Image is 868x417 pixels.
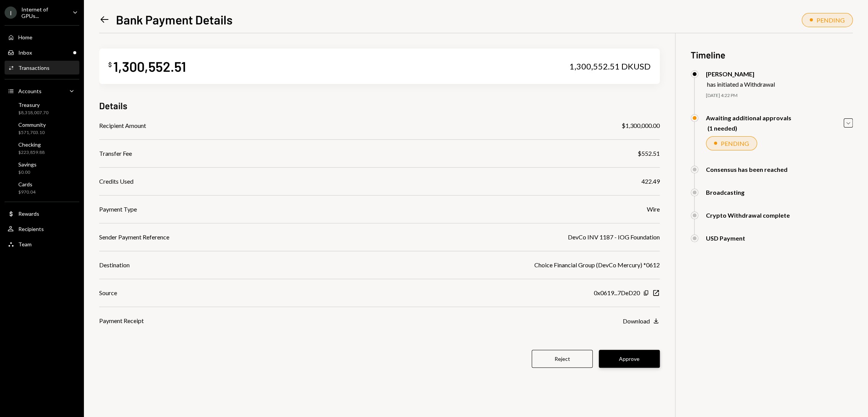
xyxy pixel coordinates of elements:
[5,6,17,19] div: I
[706,114,791,121] div: Awaiting additional approvals
[18,169,37,176] div: $0.00
[817,16,845,24] div: PENDING
[534,260,660,270] div: Choice Financial Group (DevCo Mercury) *0612
[18,161,37,168] div: Savings
[18,65,50,71] div: Transactions
[569,61,651,72] div: 1,300,552.51 DKUSD
[5,222,79,236] a: Recipients
[99,205,137,214] div: Payment Type
[706,212,790,219] div: Crypto Withdrawal complete
[5,99,79,118] a: Treasury$8,318,007.70
[18,226,44,232] div: Recipients
[99,260,130,270] div: Destination
[568,233,660,242] div: DevCo INV 1187 - IOG Foundation
[647,205,660,214] div: Wire
[18,181,35,187] div: Cards
[5,207,79,220] a: Rewards
[706,189,744,196] div: Broadcasting
[706,166,788,173] div: Consensus has been reached
[18,149,45,156] div: $223,859.88
[99,177,133,186] div: Credits Used
[5,237,79,251] a: Team
[622,121,660,130] div: $1,300,000.00
[623,317,650,325] div: Download
[18,88,42,94] div: Accounts
[706,70,775,78] div: [PERSON_NAME]
[99,149,132,158] div: Transfer Fee
[18,241,32,247] div: Team
[706,234,745,242] div: USD Payment
[707,124,791,132] div: (1 needed)
[706,92,853,99] div: [DATE] 4:22 PM
[5,30,79,44] a: Home
[623,317,660,325] button: Download
[5,61,79,74] a: Transactions
[5,159,79,177] a: Savings$0.00
[18,110,48,116] div: $8,318,007.70
[707,81,775,88] div: has initiated a Withdrawal
[532,350,593,368] button: Reject
[18,102,48,108] div: Treasury
[599,350,660,368] button: Approve
[116,12,233,27] h1: Bank Payment Details
[5,45,79,59] a: Inbox
[5,84,79,98] a: Accounts
[99,288,117,297] div: Source
[691,48,853,61] h3: Timeline
[113,58,186,75] div: 1,300,552.51
[18,121,46,128] div: Community
[5,179,79,197] a: Cards$970.04
[721,140,749,147] div: PENDING
[5,119,79,137] a: Community$571,703.10
[641,177,660,186] div: 422.49
[99,233,169,242] div: Sender Payment Reference
[18,141,45,148] div: Checking
[18,210,39,217] div: Rewards
[18,189,35,196] div: $970.04
[21,6,66,19] div: Internet of GPUs...
[5,139,79,157] a: Checking$223,859.88
[18,129,46,136] div: $571,703.10
[99,316,144,325] div: Payment Receipt
[18,49,32,56] div: Inbox
[594,288,640,297] div: 0x0619...7DeD20
[18,34,32,40] div: Home
[99,121,146,130] div: Recipient Amount
[638,149,660,158] div: $552.51
[108,61,112,68] div: $
[99,99,127,112] h3: Details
